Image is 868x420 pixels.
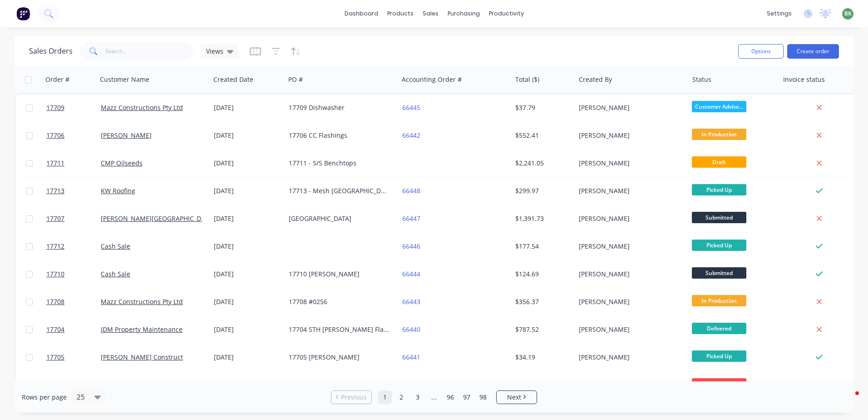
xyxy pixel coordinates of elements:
span: Next [507,393,521,402]
a: Mazz Constructions Pty Ltd [101,103,183,112]
div: [DATE] [214,131,281,140]
span: Waiting on Supp... [692,378,746,390]
span: Submitted [692,212,746,223]
span: 17707 [46,214,64,223]
div: [DATE] [214,380,281,390]
span: Customer Advise... [692,101,746,112]
div: [PERSON_NAME] [579,380,680,390]
a: 66441 [402,353,420,361]
span: BK [844,10,852,18]
a: [PERSON_NAME][GEOGRAPHIC_DATA] [101,214,214,223]
div: products [383,7,418,20]
a: 66445 [402,103,420,112]
span: 17705 [46,353,64,362]
div: [PERSON_NAME] [579,325,680,334]
a: 17707 [46,205,101,232]
div: 17711 - S/S Benchtops [289,159,390,168]
div: 17709 Dishwasher [289,103,390,112]
div: Customer Name [100,75,149,84]
div: $34.19 [515,353,569,362]
a: Cash Sale [101,270,130,278]
a: 17709 [46,94,101,121]
a: 66443 [402,297,420,306]
button: Create order [787,44,839,59]
span: 17706 [46,131,64,140]
div: [DATE] [214,242,281,251]
div: 17706 CC Flashings [289,131,390,140]
div: sales [418,7,443,20]
div: 17713 - Mesh [GEOGRAPHIC_DATA][PERSON_NAME] [289,186,390,195]
div: $37.79 [515,103,569,112]
div: [DATE] [214,159,281,168]
div: $552.41 [515,131,569,140]
div: Order # [45,75,69,84]
a: JDM Property Maintenance [101,325,182,334]
a: [PERSON_NAME] Construct [101,353,183,361]
div: [PERSON_NAME] [579,270,680,279]
a: KW Roofing [101,186,135,195]
a: Page 96 [444,390,457,404]
a: [PERSON_NAME] [101,131,152,140]
span: In Production [692,129,746,140]
a: Mazz Constructions Pty Ltd [101,297,183,306]
div: [PERSON_NAME] [579,103,680,112]
span: Draft [692,156,746,168]
a: 17710 [46,260,101,288]
a: Next page [497,393,537,402]
a: Jump forward [427,390,441,404]
span: 17700 [46,380,64,390]
a: CMP Oilseeds [101,159,143,167]
div: [DATE] [214,297,281,306]
a: Page 1 is your current page [378,390,392,404]
a: 66436 [402,380,420,389]
div: [PERSON_NAME] [579,214,680,223]
a: Page 97 [460,390,473,404]
div: [DATE] [214,325,281,334]
span: 17710 [46,270,64,279]
span: 17711 [46,159,64,168]
a: 17713 [46,177,101,205]
div: PO # [288,75,303,84]
a: 17708 [46,288,101,315]
a: 66447 [402,214,420,223]
div: $1,391.73 [515,214,569,223]
div: $299.97 [515,186,569,195]
div: [PERSON_NAME] [579,186,680,195]
span: Rows per page [22,393,67,402]
iframe: Intercom live chat [837,389,859,411]
div: settings [762,7,796,20]
span: 17712 [46,242,64,251]
span: Delivered [692,323,746,334]
div: Accounting Order # [402,75,462,84]
ul: Pagination [327,390,541,404]
input: Search... [105,42,194,60]
span: 17708 [46,297,64,306]
span: Previous [341,393,367,402]
a: Cash Sale [101,242,130,250]
div: [PERSON_NAME] [579,242,680,251]
div: 17704 STH [PERSON_NAME] Flashings - [PERSON_NAME] High [289,325,390,334]
div: Invoice status [783,75,825,84]
div: [PERSON_NAME] [579,353,680,362]
div: $787.52 [515,325,569,334]
a: [PERSON_NAME] [101,380,152,389]
a: Previous page [331,393,371,402]
div: 17705 [PERSON_NAME] [289,353,390,362]
div: Total ($) [515,75,539,84]
a: 17700 [46,371,101,399]
a: 66444 [402,270,420,278]
span: 17709 [46,103,64,112]
img: Factory [16,7,30,20]
a: 17706 [46,122,101,149]
a: dashboard [340,7,383,20]
a: 17711 [46,150,101,177]
a: 17705 [46,344,101,371]
span: 17704 [46,325,64,334]
span: Picked Up [692,350,746,362]
span: Picked Up [692,240,746,251]
a: 66442 [402,131,420,140]
a: 17704 [46,316,101,343]
div: [GEOGRAPHIC_DATA] [289,214,390,223]
div: [DATE] [214,103,281,112]
div: $2,241.05 [515,159,569,168]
